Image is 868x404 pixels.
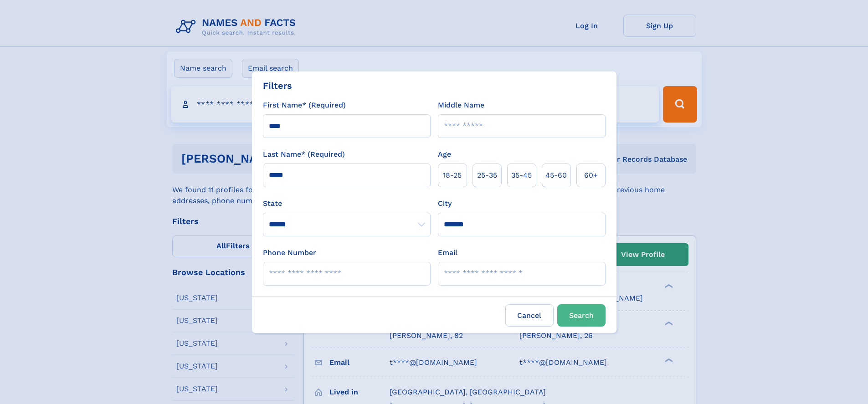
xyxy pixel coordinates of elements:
[263,79,292,92] div: Filters
[557,304,606,327] button: Search
[263,247,316,258] label: Phone Number
[438,149,451,160] label: Age
[263,100,346,111] label: First Name* (Required)
[438,247,457,258] label: Email
[511,170,532,181] span: 35‑45
[505,304,554,327] label: Cancel
[263,198,431,209] label: State
[438,100,484,111] label: Middle Name
[443,170,462,181] span: 18‑25
[545,170,567,181] span: 45‑60
[438,198,452,209] label: City
[477,170,497,181] span: 25‑35
[263,149,345,160] label: Last Name* (Required)
[584,170,598,181] span: 60+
